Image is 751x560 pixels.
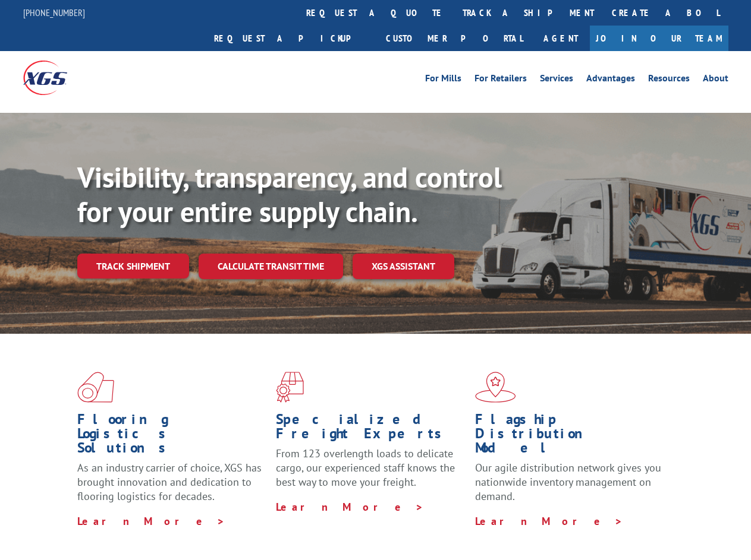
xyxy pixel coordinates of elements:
[377,26,532,51] a: Customer Portal
[703,74,728,87] a: About
[475,514,623,528] a: Learn More >
[77,254,189,279] a: Track shipment
[475,74,527,87] a: For Retailers
[77,412,267,461] h1: Flooring Logistics Solutions
[425,74,461,87] a: For Mills
[475,461,661,503] span: Our agile distribution network gives you nationwide inventory management on demand.
[77,372,114,403] img: xgs-icon-total-supply-chain-intelligence-red
[586,74,635,87] a: Advantages
[590,26,728,51] a: Join Our Team
[205,26,377,51] a: Request a pickup
[276,500,424,514] a: Learn More >
[199,254,343,279] a: Calculate transit time
[540,74,573,87] a: Services
[23,7,85,18] a: [PHONE_NUMBER]
[77,461,262,503] span: As an industry carrier of choice, XGS has brought innovation and dedication to flooring logistics...
[77,514,225,528] a: Learn More >
[648,74,690,87] a: Resources
[475,412,665,461] h1: Flagship Distribution Model
[276,412,466,447] h1: Specialized Freight Experts
[353,254,454,279] a: XGS ASSISTANT
[276,372,304,403] img: xgs-icon-focused-on-flooring-red
[532,26,590,51] a: Agent
[77,159,502,230] b: Visibility, transparency, and control for your entire supply chain.
[475,372,516,403] img: xgs-icon-flagship-distribution-model-red
[276,447,466,499] p: From 123 overlength loads to delicate cargo, our experienced staff knows the best way to move you...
